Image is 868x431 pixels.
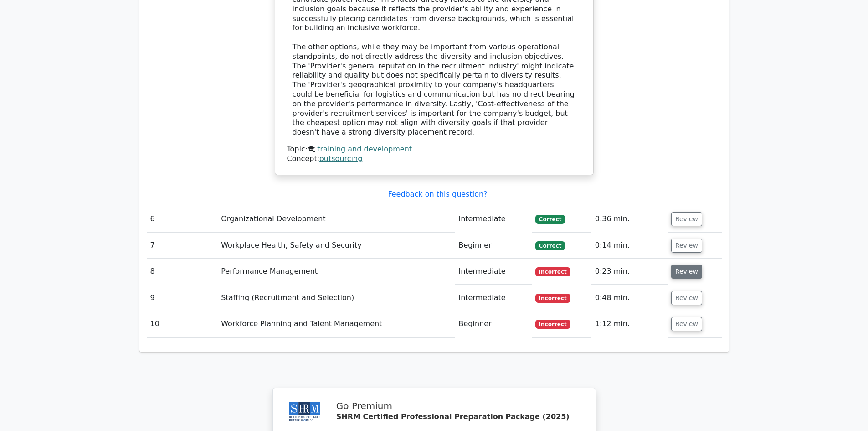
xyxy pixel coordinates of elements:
[287,154,581,164] div: Concept:
[455,206,531,232] td: Intermediate
[317,145,412,153] a: training and development
[535,294,570,303] span: Incorrect
[388,190,487,198] a: Feedback on this question?
[319,154,362,163] a: outsourcing
[287,145,581,154] div: Topic:
[591,233,668,259] td: 0:14 min.
[455,311,531,337] td: Beginner
[535,320,570,329] span: Incorrect
[147,206,218,232] td: 6
[217,285,455,311] td: Staffing (Recruitment and Selection)
[535,241,565,250] span: Correct
[147,311,218,337] td: 10
[217,206,455,232] td: Organizational Development
[217,311,455,337] td: Workforce Planning and Talent Management
[535,267,570,276] span: Incorrect
[217,259,455,285] td: Performance Management
[671,317,702,331] button: Review
[147,233,218,259] td: 7
[591,206,668,232] td: 0:36 min.
[671,239,702,253] button: Review
[591,285,668,311] td: 0:48 min.
[455,233,531,259] td: Beginner
[217,233,455,259] td: Workplace Health, Safety and Security
[591,259,668,285] td: 0:23 min.
[147,285,218,311] td: 9
[591,311,668,337] td: 1:12 min.
[671,291,702,305] button: Review
[535,215,565,224] span: Correct
[671,265,702,279] button: Review
[455,285,531,311] td: Intermediate
[147,259,218,285] td: 8
[671,212,702,226] button: Review
[455,259,531,285] td: Intermediate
